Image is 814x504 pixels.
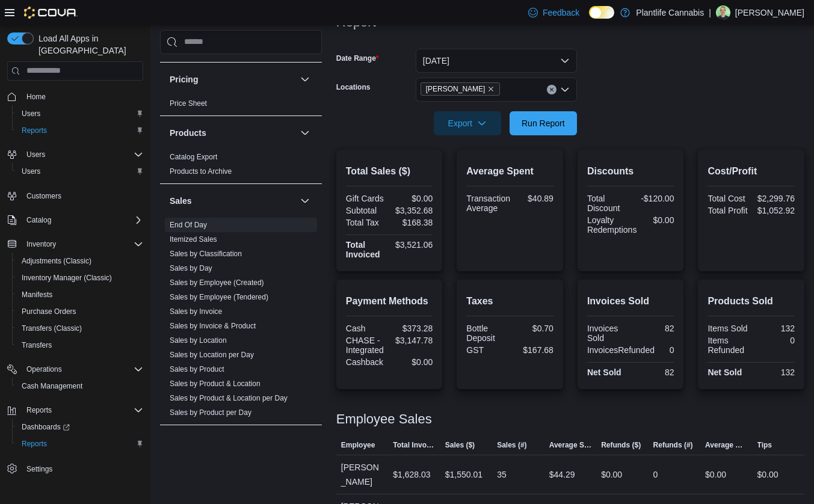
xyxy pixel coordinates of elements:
[22,89,143,104] span: Home
[12,253,148,269] button: Adjustments (Classic)
[26,239,56,249] span: Inventory
[587,324,628,343] div: Invoices Sold
[392,357,433,367] div: $0.00
[170,307,222,316] a: Sales by Invoice
[17,379,143,393] span: Cash Management
[757,440,772,450] span: Tips
[587,367,621,377] strong: Net Sold
[426,83,486,95] span: [PERSON_NAME]
[22,439,47,449] span: Reports
[497,467,507,482] div: 35
[547,85,557,94] button: Clear input
[705,467,726,482] div: $0.00
[170,73,198,85] h3: Pricing
[549,467,575,482] div: $44.29
[170,195,295,207] button: Sales
[170,292,268,302] span: Sales by Employee (Tendered)
[636,5,704,20] p: Plantlife Cannabis
[26,364,62,374] span: Operations
[26,92,46,102] span: Home
[22,213,143,227] span: Catalog
[17,321,87,336] a: Transfers (Classic)
[22,403,57,417] button: Reports
[560,85,570,94] button: Open list of options
[346,194,387,203] div: Gift Cards
[17,106,45,121] a: Users
[346,336,387,355] div: CHASE - Integrated
[22,340,52,350] span: Transfers
[705,440,747,450] span: Average Refund
[754,194,795,203] div: $2,299.76
[17,254,143,268] span: Adjustments (Classic)
[170,278,264,287] a: Sales by Employee (Created)
[22,290,52,300] span: Manifests
[17,338,143,352] span: Transfers
[522,117,565,129] span: Run Report
[22,324,82,333] span: Transfers (Classic)
[170,127,295,139] button: Products
[392,194,433,203] div: $0.00
[601,467,622,482] div: $0.00
[160,96,322,115] div: Pricing
[17,379,87,393] a: Cash Management
[346,218,387,227] div: Total Tax
[17,304,143,319] span: Purchase Orders
[441,111,494,135] span: Export
[17,123,52,138] a: Reports
[549,440,591,450] span: Average Sale
[170,278,264,287] span: Sales by Employee (Created)
[24,7,78,19] img: Cova
[708,164,795,179] h2: Cost/Profit
[12,269,148,286] button: Inventory Manager (Classic)
[434,111,501,135] button: Export
[170,99,207,108] a: Price Sheet
[587,194,628,213] div: Total Discount
[633,367,674,377] div: 82
[466,194,510,213] div: Transaction Average
[708,294,795,309] h2: Products Sold
[393,467,430,482] div: $1,628.03
[708,194,748,203] div: Total Cost
[170,73,295,85] button: Pricing
[497,440,526,450] span: Sales (#)
[17,304,81,319] a: Purchase Orders
[587,164,674,179] h2: Discounts
[170,364,224,374] span: Sales by Product
[170,249,242,259] span: Sales by Classification
[421,82,501,96] span: Leduc
[170,350,254,360] span: Sales by Location per Day
[17,164,143,179] span: Users
[170,264,212,272] a: Sales by Day
[170,99,207,108] span: Price Sheet
[22,90,51,104] a: Home
[392,206,433,215] div: $3,352.68
[170,195,192,207] h3: Sales
[17,437,52,451] a: Reports
[22,403,143,417] span: Reports
[17,271,143,285] span: Inventory Manager (Classic)
[170,220,207,230] span: End Of Day
[22,188,143,203] span: Customers
[708,324,748,333] div: Items Sold
[22,256,91,266] span: Adjustments (Classic)
[587,294,674,309] h2: Invoices Sold
[641,215,674,225] div: $0.00
[346,164,433,179] h2: Total Sales ($)
[416,49,577,73] button: [DATE]
[22,147,50,162] button: Users
[17,254,96,268] a: Adjustments (Classic)
[708,336,748,355] div: Items Refunded
[170,235,217,244] span: Itemized Sales
[2,187,148,204] button: Customers
[12,163,148,180] button: Users
[466,324,507,343] div: Bottle Deposit
[466,345,507,355] div: GST
[22,213,56,227] button: Catalog
[170,379,261,389] span: Sales by Product & Location
[587,345,655,355] div: InvoicesRefunded
[170,221,207,229] a: End Of Day
[754,367,795,377] div: 132
[170,127,206,139] h3: Products
[170,380,261,388] a: Sales by Product & Location
[393,440,435,450] span: Total Invoiced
